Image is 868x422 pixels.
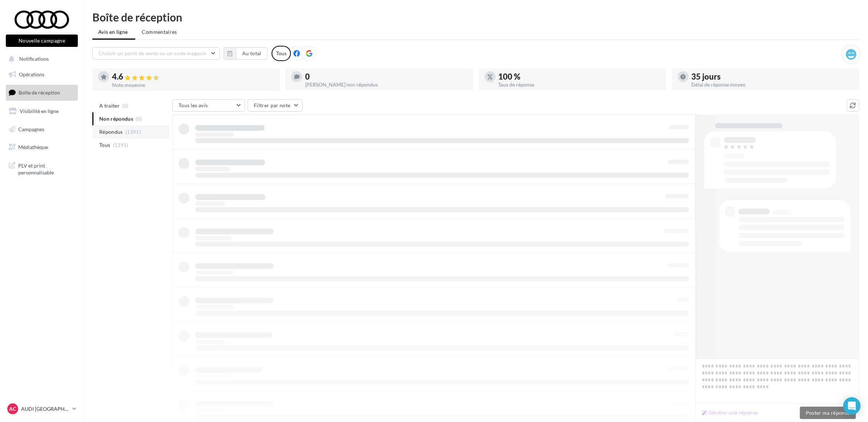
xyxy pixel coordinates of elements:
div: Délai de réponse moyen [692,82,853,87]
button: Nouvelle campagne [6,35,78,47]
span: PLV et print personnalisable [18,161,75,176]
div: Boîte de réception [92,12,859,23]
span: Médiathèque [18,144,48,150]
div: Note moyenne [112,83,274,88]
div: 4.6 [112,73,274,81]
span: Notifications [19,56,49,62]
span: AC [9,405,16,413]
div: Open Intercom Messenger [843,397,861,415]
a: PLV et print personnalisable [4,158,79,179]
span: Choisir un point de vente ou un code magasin [99,50,206,56]
button: Au total [236,47,268,60]
span: (1391) [113,142,128,148]
a: Opérations [4,67,79,82]
a: Boîte de réception [4,85,79,100]
button: Filtrer par note [248,99,303,112]
span: Opérations [19,71,44,77]
span: Boîte de réception [19,89,60,96]
div: 100 % [499,73,660,81]
div: Taux de réponse [499,82,660,87]
span: (1391) [125,129,141,135]
span: Tous [99,141,110,149]
span: (0) [123,103,129,109]
button: Au total [224,47,268,60]
button: Tous les avis [172,99,245,112]
span: Répondus [99,128,123,136]
div: [PERSON_NAME] non répondus [305,82,467,87]
div: Tous [272,46,291,61]
a: AC AUDI [GEOGRAPHIC_DATA] [6,402,78,416]
p: AUDI [GEOGRAPHIC_DATA] [21,405,69,413]
a: Campagnes [4,122,79,137]
a: Médiathèque [4,140,79,155]
span: Commentaires [142,28,177,36]
span: Tous les avis [179,102,208,108]
span: Visibilité en ligne [20,108,59,114]
div: 0 [305,73,467,81]
button: Choisir un point de vente ou un code magasin [92,47,220,60]
a: Visibilité en ligne [4,104,79,119]
span: A traiter [99,102,120,109]
button: Générer une réponse [699,408,761,417]
span: Campagnes [18,126,44,132]
div: 35 jours [692,73,853,81]
button: Poster ma réponse [800,407,856,419]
